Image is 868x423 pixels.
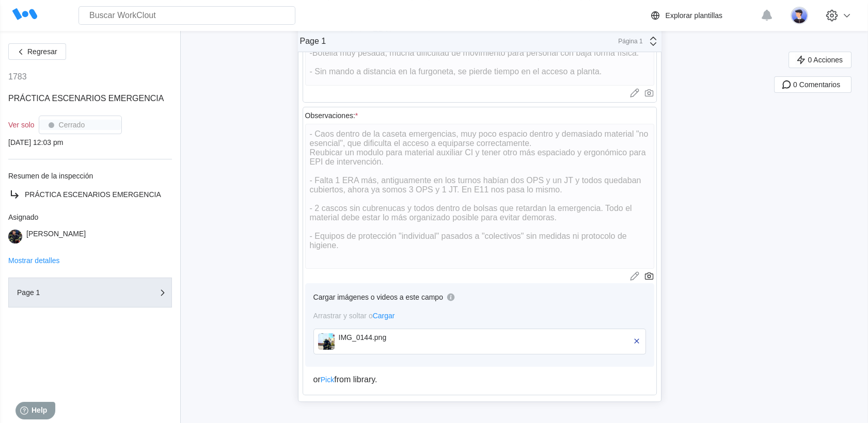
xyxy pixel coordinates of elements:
[8,138,172,147] div: [DATE] 12:03 pm
[8,121,35,129] div: Ver solo
[26,230,86,243] div: [PERSON_NAME]
[8,72,27,82] div: 1783
[617,38,643,45] div: Página 1
[321,376,334,384] span: Pick
[305,111,358,120] div: Observaciones:
[791,7,808,24] img: user-5.png
[300,37,326,46] div: Page 1
[8,188,172,201] a: PRÁCTICA ESCENARIOS EMERGENCIA
[793,81,840,88] span: 0 Comentarios
[78,6,295,25] input: Buscar WorkClout
[666,11,723,20] div: Explorar plantillas
[313,312,395,320] span: Arrastrar y soltar o
[8,94,164,103] span: PRÁCTICA ESCENARIOS EMERGENCIA
[17,289,120,296] div: Page 1
[808,56,843,63] span: 0 Acciones
[788,52,851,68] button: 0 Acciones
[313,375,646,384] div: or from library.
[27,48,57,55] span: Regresar
[8,278,172,307] button: Page 1
[305,124,654,269] textarea: - Caos dentro de la caseta emergencias, muy poco espacio dentro y demasiado material "no esencial...
[8,230,22,243] img: 2a7a337f-28ec-44a9-9913-8eaa51124fce.jpg
[25,190,161,199] span: PRÁCTICA ESCENARIOS EMERGENCIA
[649,9,756,22] a: Explorar plantillas
[8,213,172,221] div: Asignado
[373,312,395,320] span: Cargar
[339,333,457,341] div: IMG_0144.png
[774,76,851,93] button: 0 Comentarios
[313,293,443,301] div: Cargar imágenes o videos a este campo
[8,172,172,180] div: Resumen de la inspección
[318,333,335,350] img: IMG_0144.jpg
[8,43,66,60] button: Regresar
[8,257,60,264] button: Mostrar detalles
